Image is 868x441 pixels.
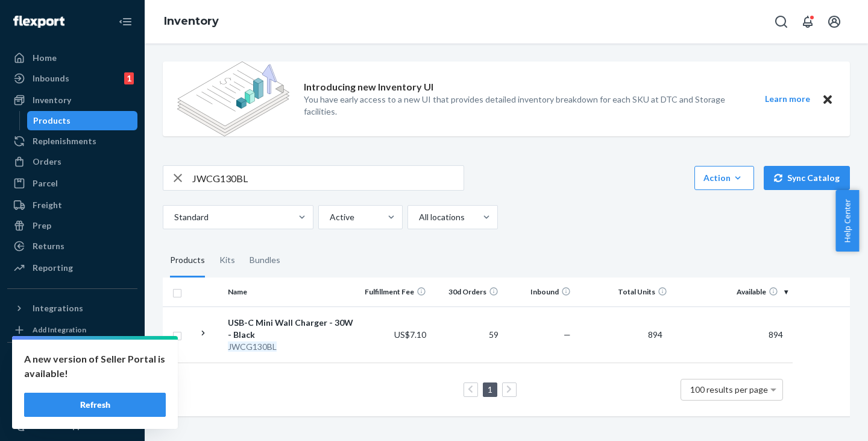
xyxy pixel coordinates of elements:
[757,92,817,107] button: Learn more
[329,211,330,223] input: Active
[219,244,235,278] div: Kits
[223,278,359,306] th: Name
[7,323,137,337] a: Add Integration
[228,317,354,341] div: USB-C Mini Wall Charger - 30W - Black
[643,329,667,340] span: 894
[33,177,58,189] div: Parcel
[7,69,137,88] a: Inbounds1
[33,240,64,252] div: Returns
[33,325,86,335] div: Add Integration
[564,329,571,340] span: —
[7,90,137,110] a: Inventory
[33,220,51,232] div: Prep
[304,94,743,118] p: You have early access to a new UI that provides detailed inventory breakdown for each SKU at DTC ...
[154,4,228,39] ol: breadcrumbs
[7,376,137,391] a: Add Fast Tag
[394,329,426,340] span: US$7.10
[33,156,61,168] div: Orders
[33,135,96,147] div: Replenishments
[485,384,495,395] a: Page 1 is your current page
[703,172,745,184] div: Action
[33,72,69,84] div: Inbounds
[822,10,846,34] button: Open account menu
[33,115,71,127] div: Products
[7,258,137,278] a: Reporting
[164,14,219,28] a: Inventory
[27,111,138,130] a: Products
[796,10,820,34] button: Open notifications
[124,72,134,84] div: 1
[503,278,576,306] th: Inbound
[835,190,859,252] button: Help Center
[24,352,166,381] p: A new version of Seller Portal is available!
[33,52,57,64] div: Home
[7,132,137,151] a: Replenishments
[13,16,64,28] img: Flexport logo
[170,244,205,278] div: Products
[7,174,137,193] a: Parcel
[431,278,503,306] th: 30d Orders
[7,299,137,318] button: Integrations
[33,199,62,211] div: Freight
[690,384,768,395] span: 100 results per page
[576,278,672,306] th: Total Units
[431,306,503,363] td: 59
[7,416,137,436] a: Talk to Support
[7,48,137,68] a: Home
[192,166,464,190] input: Search inventory by name or sku
[304,80,433,94] p: Introducing new Inventory UI
[359,278,431,306] th: Fulfillment Fee
[177,62,289,136] img: new-reports-banner-icon.82668bd98b6a51aee86340f2a7b77ae3.png
[113,10,137,34] button: Close Navigation
[7,216,137,235] a: Prep
[33,262,73,274] div: Reporting
[418,211,419,223] input: All locations
[7,396,137,415] a: Settings
[33,302,83,314] div: Integrations
[820,92,835,107] button: Close
[7,195,137,215] a: Freight
[694,166,754,190] button: Action
[173,211,174,223] input: Standard
[764,166,850,190] button: Sync Catalog
[250,244,280,278] div: Bundles
[7,152,137,171] a: Orders
[7,352,137,372] button: Fast Tags
[769,10,793,34] button: Open Search Box
[7,236,137,256] a: Returns
[33,94,71,106] div: Inventory
[24,393,166,417] button: Refresh
[672,278,793,306] th: Available
[764,329,788,340] span: 894
[228,341,277,352] em: JWCG130BL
